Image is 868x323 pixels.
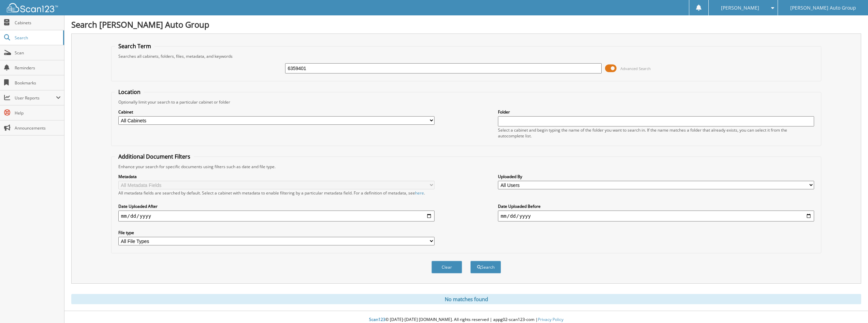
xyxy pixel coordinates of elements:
div: Searches all cabinets, folders, files, metadata, and keywords [115,53,818,59]
span: Advanced Search [620,66,651,71]
input: end [498,211,814,221]
div: Select a cabinet and begin typing the name of the folder you want to search in. If the name match... [498,127,814,139]
button: Search [470,261,501,273]
span: Cabinets [15,20,61,26]
button: Clear [431,261,462,273]
label: Date Uploaded Before [498,203,814,209]
img: scan123-logo-white.svg [7,3,58,12]
span: User Reports [15,95,56,101]
a: Privacy Policy [538,317,563,322]
span: Announcements [15,125,61,131]
span: Scan123 [369,317,385,322]
label: Date Uploaded After [118,203,435,209]
label: File type [118,230,435,235]
div: All metadata fields are searched by default. Select a cabinet with metadata to enable filtering b... [118,190,435,196]
label: Metadata [118,174,435,179]
a: here [415,190,424,196]
input: start [118,211,435,221]
div: Enhance your search for specific documents using filters such as date and file type. [115,164,818,170]
span: [PERSON_NAME] Auto Group [790,6,856,10]
legend: Additional Document Filters [115,153,194,160]
span: Search [15,35,60,41]
span: Reminders [15,65,61,71]
span: Scan [15,50,61,56]
div: Optionally limit your search to a particular cabinet or folder [115,99,818,105]
legend: Search Term [115,42,155,50]
span: Help [15,110,61,116]
legend: Location [115,88,144,96]
label: Uploaded By [498,174,814,179]
h1: Search [PERSON_NAME] Auto Group [71,19,861,30]
div: No matches found [71,294,861,304]
label: Folder [498,109,814,115]
span: [PERSON_NAME] [721,6,759,10]
span: Bookmarks [15,80,61,86]
label: Cabinet [118,109,435,115]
